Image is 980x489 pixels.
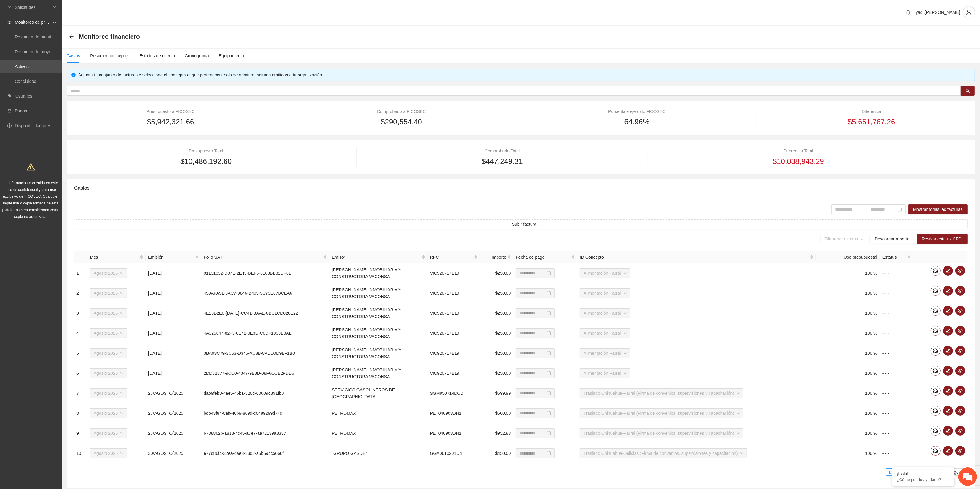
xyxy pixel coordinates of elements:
td: $952.88 [480,423,514,443]
span: Alimentación Parral [584,289,626,298]
td: 100 % [816,303,880,323]
span: Descargar reporte [875,236,909,242]
li: Previous Page [879,468,886,476]
td: GGA0610201C4 [428,443,480,463]
button: edit [943,366,953,376]
td: 30/AGOSTO/2025 [146,443,201,463]
div: ¡Hola! [897,471,949,476]
td: $450.00 [480,443,514,463]
th: RFC [428,251,480,263]
td: SERVICIOS GASOLINEROS DE [GEOGRAPHIC_DATA] [329,383,428,403]
span: eye [956,448,965,453]
span: Agosto 2025 [94,449,124,458]
td: 100 % [816,283,880,303]
span: Agosto 2025 [94,309,124,318]
button: eye [955,426,965,436]
span: Traslado Chihuahua-Parral (Firma de convenios, supervisiones y capacitación) [584,429,740,438]
td: 10 [74,443,87,463]
td: 100 % [816,443,880,463]
span: eye [956,288,965,293]
td: 27/AGOSTO/2025 [146,383,201,403]
span: Fecha de pago [516,254,570,261]
span: inbox [7,5,12,10]
td: PET040903DH1 [428,423,480,443]
th: Uso presupuestal [816,251,880,263]
th: Fecha de pago [513,251,577,263]
td: 5 [74,343,87,363]
span: eye [7,20,12,24]
td: $600.00 [480,403,514,423]
span: Emisor [332,254,421,261]
button: edit [943,306,953,316]
span: Revisar estatus CFDI [922,236,963,242]
td: VIC920717E19 [428,303,480,323]
span: user [963,10,975,15]
span: eye [956,308,965,313]
td: - - - [880,363,913,383]
button: comment [931,386,941,396]
span: comment [931,348,940,353]
span: yadi.[PERSON_NAME] [916,10,960,15]
span: Importe [482,254,506,261]
td: [PERSON_NAME] INMOBILIARIA Y CONSTRUCTORA VACONSA [329,303,428,323]
button: eye [955,326,965,336]
span: comment [931,328,940,333]
span: Estatus [882,254,906,261]
td: 3BA93C79-3C53-D346-AC8B-8ADD0D9EF1B0 [201,343,329,363]
th: Estatus [880,251,913,263]
td: [DATE] [146,263,201,283]
td: [PERSON_NAME] INMOBILIARIA Y CONSTRUCTORA VACONSA [329,363,428,383]
a: Usuarios [15,94,32,99]
span: Solicitudes [15,1,51,14]
span: comment [931,368,940,373]
td: [PERSON_NAME] INMOBILIARIA Y CONSTRUCTORA VACONSA [329,343,428,363]
span: comment [931,408,940,413]
td: $599.99 [480,383,514,403]
td: VIC920717E19 [428,283,480,303]
span: eye [956,428,965,433]
span: Traslado Chihuahua-Delicias (Firma de convenios, supervisiones y capacitación) [584,449,743,458]
td: 100 % [816,423,880,443]
td: 100 % [816,363,880,383]
div: Equipamento [219,52,244,59]
span: Emisión [148,254,194,261]
div: Back [69,34,74,39]
a: Activos [15,64,29,69]
td: 459AFA51-9AC7-9846-B409-5C73E87BCEA6 [201,283,329,303]
span: comment [931,448,940,453]
th: Mes [87,251,146,263]
td: 100 % [816,403,880,423]
td: - - - [880,383,913,403]
div: Resumen conceptos [90,52,129,59]
button: comment [931,446,941,456]
button: comment [931,326,941,336]
td: - - - [880,323,913,343]
td: 4A325847-82F3-8E42-9E3D-C0DF1338B8AE [201,323,329,343]
span: Agosto 2025 [94,369,124,378]
td: $250.00 [480,363,514,383]
button: comment [931,406,941,416]
span: eye [956,408,965,413]
th: ID Concepto [577,251,816,263]
td: - - - [880,423,913,443]
button: edit [943,386,953,396]
span: eye [956,268,965,273]
span: edit [943,448,953,453]
span: edit [943,268,953,273]
td: [DATE] [146,363,201,383]
span: Traslado Chihuahua-Parral (Firma de convenios, supervisiones y capacitación) [584,389,740,398]
td: 27/AGOSTO/2025 [146,423,201,443]
textarea: Escriba su mensaje y pulse “Intro” [3,168,117,190]
td: - - - [880,263,913,283]
span: to [863,207,868,212]
a: Concluidos [15,79,36,84]
span: comment [931,268,940,273]
div: Estados de cuenta [139,52,175,59]
button: edit [943,286,953,296]
span: Agosto 2025 [94,349,124,358]
button: eye [955,306,965,316]
span: swap-right [863,207,868,212]
td: $250.00 [480,343,514,363]
span: comment [931,428,940,433]
button: edit [943,446,953,456]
